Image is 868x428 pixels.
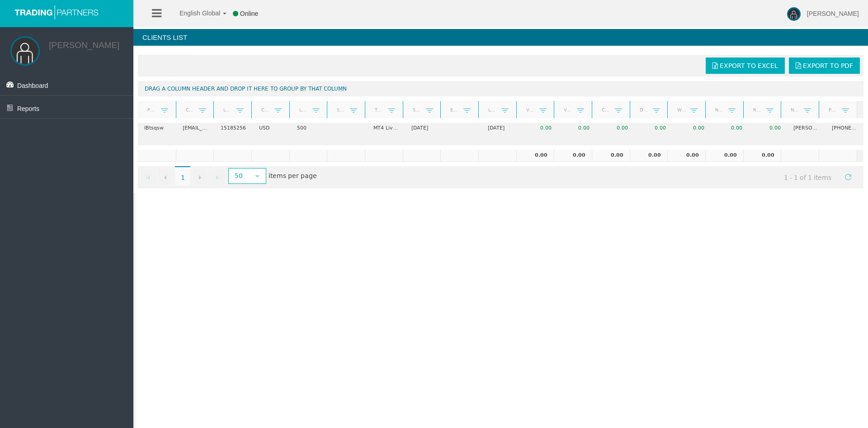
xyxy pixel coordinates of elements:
[709,104,728,116] a: Net deposits
[672,104,691,116] a: Withdrawals
[331,104,350,116] a: Short Code
[840,169,856,184] a: Refresh
[743,150,781,162] td: 0.00
[176,123,214,134] td: [EMAIL_ADDRESS][DOMAIN_NAME]
[142,104,161,116] a: Partner code
[218,104,237,116] a: Login
[667,150,705,162] td: 0.00
[673,123,711,134] td: 0.00
[157,169,174,185] a: Go to the previous page
[787,123,825,134] td: [PERSON_NAME]
[844,173,852,181] span: Refresh
[516,150,554,162] td: 0.00
[705,150,743,162] td: 0.00
[133,29,868,46] h4: Clients List
[776,169,840,186] span: 1 - 1 of 1 items
[196,174,203,181] span: Go to the next page
[634,104,653,116] a: Deposits
[630,150,668,162] td: 0.00
[558,104,577,116] a: Volume lots
[11,5,102,19] img: logo.svg
[291,123,329,134] td: 500
[214,174,221,181] span: Go to the last page
[226,169,317,184] span: items per page
[825,123,863,134] td: [PHONE_NUMBER]
[17,82,48,89] span: Dashboard
[711,123,749,134] td: 0.00
[520,123,558,134] td: 0.00
[789,58,860,74] a: Export to PDF
[481,123,519,134] td: [DATE]
[209,169,226,185] a: Go to the last page
[405,123,443,134] td: [DATE]
[369,104,388,116] a: Type
[175,166,190,185] span: 1
[747,104,766,116] a: Real equity
[596,104,615,116] a: Closed PNL
[558,123,596,134] td: 0.00
[168,10,220,17] span: English Global
[214,123,252,134] td: 15185256
[192,169,208,185] a: Go to the next page
[138,123,176,134] td: IBtsqsw
[823,104,842,116] a: Phone
[293,104,312,116] a: Leverage
[140,169,156,185] a: Go to the first page
[240,10,258,17] span: Online
[254,173,261,180] span: select
[255,104,274,116] a: Currency
[252,123,290,134] td: USD
[596,123,634,134] td: 0.00
[49,40,119,50] a: [PERSON_NAME]
[17,105,39,112] span: Reports
[803,62,853,69] span: Export to PDF
[749,123,787,134] td: 0.00
[554,150,592,162] td: 0.00
[229,169,249,183] span: 50
[787,7,801,21] img: user-image
[180,104,199,116] a: Client
[407,104,426,116] a: Start Date
[445,104,464,116] a: End Date
[145,174,152,181] span: Go to the first page
[138,81,863,96] div: Drag a column header and drop it here to group by that column
[367,123,405,134] td: MT4 LiveFloatingSpreadAccount
[706,58,785,74] a: Export to Excel
[634,123,672,134] td: 0.00
[785,104,804,116] a: Name
[520,104,539,116] a: Volume
[720,62,778,69] span: Export to Excel
[807,10,859,17] span: [PERSON_NAME]
[592,150,630,162] td: 0.00
[482,104,501,116] a: Last trade date
[162,174,169,181] span: Go to the previous page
